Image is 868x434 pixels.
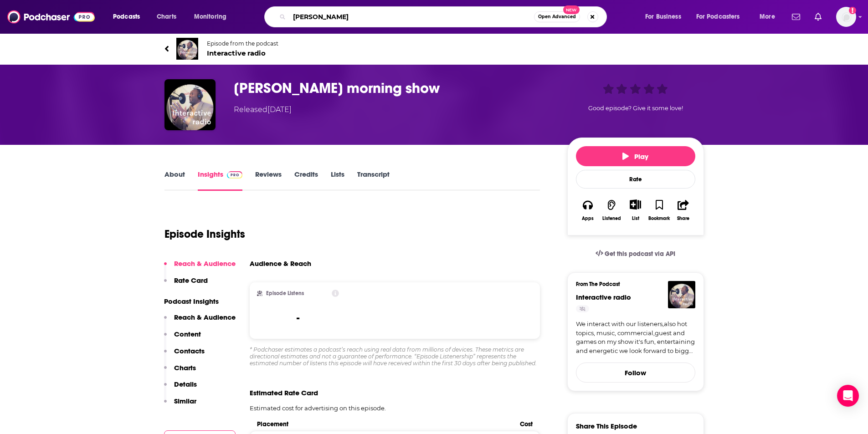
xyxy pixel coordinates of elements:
a: Charts [151,10,182,24]
img: User Profile [836,7,856,27]
img: Ricky smiley morning show [164,79,216,130]
a: Credits [294,170,318,191]
a: Interactive radioEpisode from the podcastInteractive radio [164,38,704,60]
img: Interactive radio [176,38,198,60]
button: open menu [107,10,152,24]
a: Lists [331,170,344,191]
span: Placement [257,420,513,428]
button: open menu [753,10,786,24]
div: Search podcasts, credits, & more... [273,6,616,27]
h3: - [297,311,299,325]
button: Apps [576,194,600,227]
h3: Share This Episode [576,422,637,430]
button: Rate Card [164,276,208,293]
button: Reach & Audience [164,313,236,330]
div: Apps [582,216,594,221]
span: More [760,10,775,23]
button: Show profile menu [836,7,856,27]
h3: Ricky smiley morning show [234,79,553,97]
button: Details [164,380,197,397]
span: Good episode? Give it some love! [588,105,683,112]
span: New [563,5,580,14]
a: Show notifications dropdown [788,9,804,25]
div: List [632,215,639,221]
span: Interactive radio [207,49,278,57]
span: Monitoring [194,10,226,23]
a: We interact with our listeners,also hot topics, music, commercial,guest and games on my show it's... [576,320,695,355]
button: Bookmark [647,194,671,227]
button: Reach & Audience [164,259,236,276]
span: Estimated Rate Card [250,388,318,397]
span: Cost [520,420,533,428]
button: Follow [576,363,695,383]
button: Listened [600,194,623,227]
div: Bookmark [648,216,670,221]
a: About [164,170,185,191]
span: Episode from the podcast [207,40,278,47]
div: Open Intercom Messenger [837,385,859,407]
div: Rate [576,170,695,189]
h2: Episode Listens [266,290,304,296]
p: Reach & Audience [174,259,236,268]
span: Charts [157,10,176,23]
p: Rate Card [174,276,208,285]
button: Play [576,146,695,166]
div: * Podchaser estimates a podcast’s reach using real data from millions of devices. These metrics a... [250,346,540,367]
a: InsightsPodchaser Pro [198,170,243,191]
span: For Podcasters [696,10,740,23]
p: Similar [174,397,196,405]
span: Podcasts [113,10,140,23]
div: Listened [602,216,621,221]
button: Content [164,330,201,347]
button: Charts [164,363,196,380]
span: Get this podcast via API [605,250,675,258]
button: open menu [188,10,238,24]
p: Reach & Audience [174,313,236,322]
p: Contacts [174,347,205,355]
p: Content [174,330,201,338]
p: Details [174,380,197,388]
span: Logged in as mmullin [836,7,856,27]
button: Share [671,194,695,227]
p: Podcast Insights [164,297,236,306]
img: Podchaser - Follow, Share and Rate Podcasts [7,8,95,26]
input: Search podcasts, credits, & more... [289,10,534,24]
h1: Episode Insights [164,227,245,241]
span: Open Advanced [538,15,576,19]
span: Play [622,152,648,161]
div: Share [677,216,689,221]
button: Show More Button [626,199,645,209]
p: Charts [174,363,196,372]
img: Podchaser Pro [227,171,243,179]
p: Estimated cost for advertising on this episode. [250,404,540,412]
a: Show notifications dropdown [811,9,825,25]
svg: Add a profile image [849,7,856,14]
button: open menu [690,10,753,24]
a: Get this podcast via API [588,243,683,265]
img: Interactive radio [668,281,695,308]
button: open menu [639,10,693,24]
h3: From The Podcast [576,281,688,287]
button: Similar [164,397,196,414]
button: Contacts [164,347,205,363]
a: Reviews [255,170,282,191]
div: Released [DATE] [234,104,292,115]
h3: Audience & Reach [250,259,311,268]
a: Interactive radio [576,293,631,301]
div: Show More ButtonList [623,194,647,227]
a: Transcript [357,170,390,191]
span: For Business [645,10,681,23]
button: Open AdvancedNew [534,11,580,22]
